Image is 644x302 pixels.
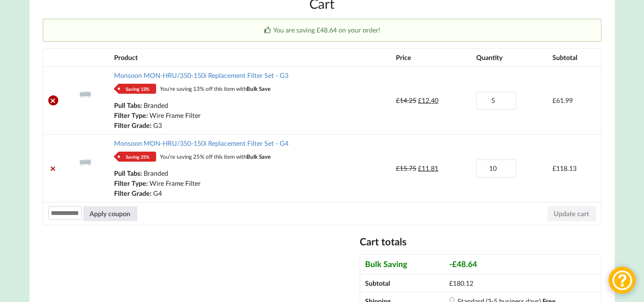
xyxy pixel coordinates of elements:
button: Update cart [547,206,596,221]
bdi: 180.12 [450,279,474,287]
span: £ [418,164,422,172]
div: Saving 25% [119,152,156,162]
th: Subtotal [547,49,601,66]
dt: Filter Grade: [114,188,152,198]
b: Bulk Save [246,153,271,160]
th: Bulk Saving [360,255,444,274]
span: £ [453,259,457,269]
a: Monsoon MON-HRU/350-150i Replacement Filter Set - G3 [114,71,288,79]
p: G4 [114,188,386,198]
div: You're saving 13% off this item with [160,84,271,94]
span: £ [396,164,400,172]
img: Monsoon MON-HRU/350-150i Filter Replacement Set from MVHR.shop [79,87,92,101]
th: Quantity [471,49,547,66]
a: Remove Monsoon MON-HRU/350-150i Replacement Filter Set - G4 Saving 25% You're saving 25% off this... [48,163,58,173]
span: £ [552,164,556,172]
a: Monsoon MON-HRU/350-150i Replacement Filter Set - G4 [114,139,288,147]
span: £ [418,96,422,104]
input: Product quantity [476,92,516,110]
td: - [445,255,601,274]
dt: Filter Grade: [114,120,152,130]
div: Saving 13% [119,84,156,94]
button: Apply coupon [83,206,137,221]
bdi: 14.25 [396,96,416,104]
div: You're saving 25% off this item with [160,152,271,162]
span: £ [396,96,400,104]
bdi: 118.13 [552,164,577,172]
p: Branded [114,100,386,110]
img: Monsoon MON-HRU/350-150i Filter Replacement Set from MVHR.shop [79,155,92,169]
bdi: 12.40 [418,96,438,104]
bdi: 48.64 [453,259,477,269]
dt: Filter Type: [114,110,148,120]
dt: Pull Tabs: [114,100,142,110]
bdi: 15.75 [396,164,416,172]
p: Branded [114,168,386,178]
a: Remove Monsoon MON-HRU/350-150i Replacement Filter Set - G3 Saving 13% You're saving 13% off this... [48,95,58,105]
th: Product [109,49,391,66]
p: Wire Frame Filter [114,178,386,188]
bdi: 61.99 [552,96,573,104]
span: £ [552,96,556,104]
h2: Cart totals [360,235,601,248]
dt: Pull Tabs: [114,168,142,178]
b: Bulk Save [246,85,271,92]
input: Product quantity [476,160,516,177]
span: £ [450,279,453,287]
p: Wire Frame Filter [114,110,386,120]
dt: Filter Type: [114,178,148,188]
th: Subtotal [360,274,444,292]
bdi: 11.81 [418,164,438,172]
p: You are saving £48.64 on your order! [53,25,592,35]
th: Price [391,49,471,66]
p: G3 [114,120,386,130]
